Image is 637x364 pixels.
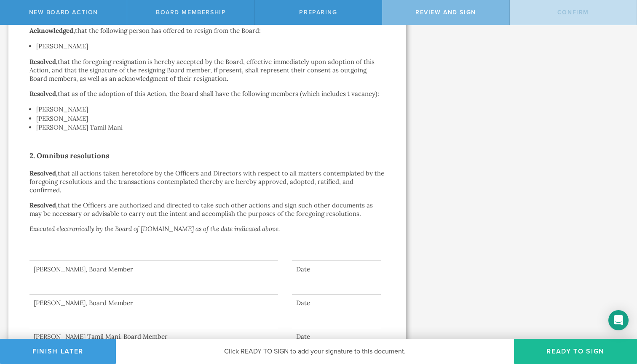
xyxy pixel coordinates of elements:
p: that the following person has offered to resign from the Board: [29,27,385,35]
span: Preparing [299,9,337,16]
span: New Board Action [29,9,98,16]
strong: Acknowledged, [29,27,75,35]
div: Open Intercom Messenger [608,310,629,330]
span: Review and Sign [415,9,476,16]
strong: Resolved, [29,58,58,66]
li: [PERSON_NAME] [36,42,385,51]
strong: Resolved, [29,90,58,98]
span: Confirm [557,9,589,16]
li: [PERSON_NAME] [36,105,385,114]
span: Board Membership [156,9,226,16]
p: that all actions taken heretofore by the Officers and Directors with respect to all matters conte... [29,169,385,194]
em: Executed electronically by the Board of [DOMAIN_NAME] as of the date indicated above. [29,225,280,233]
p: that the foregoing resignation is hereby accepted by the Board, effective immediately upon adopti... [29,58,385,83]
li: [PERSON_NAME] [36,114,385,123]
strong: Resolved, [29,169,58,177]
li: [PERSON_NAME] Tamil Mani [36,123,385,132]
button: Ready to Sign [514,339,637,364]
p: that the Officers are authorized and directed to take such other actions and sign such other docu... [29,201,385,218]
strong: Resolved, [29,201,58,209]
p: that as of the adoption of this Action, the Board shall have the following members (which include... [29,90,385,98]
span: Click READY TO SIGN to add your signature to this document. [224,347,406,356]
h2: 2. Omnibus resolutions [29,149,385,162]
